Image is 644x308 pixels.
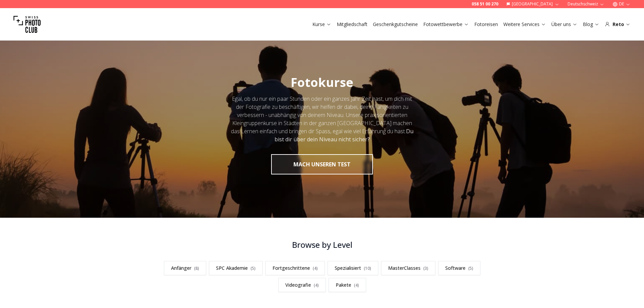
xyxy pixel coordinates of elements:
[337,21,367,28] a: Mitgliedschaft
[438,261,480,275] a: Software(5)
[354,282,359,288] span: ( 4 )
[468,265,473,271] span: ( 5 )
[334,20,370,29] button: Mitgliedschaft
[501,20,549,29] button: Weitere Services
[314,282,319,288] span: ( 4 )
[370,20,421,29] button: Geschenkgutscheine
[605,21,630,28] div: Reto
[194,265,199,271] span: ( 8 )
[423,21,469,28] a: Fotowettbewerbe
[472,1,498,7] a: 058 51 00 270
[209,261,263,275] a: SPC Akademie(5)
[251,265,256,271] span: ( 5 )
[423,265,428,271] span: ( 3 )
[328,261,378,275] a: Spezialisiert(10)
[278,278,326,292] a: Videografie(4)
[364,265,371,271] span: ( 10 )
[313,265,318,271] span: ( 4 )
[154,239,490,250] h3: Browse by Level
[312,21,331,28] a: Kurse
[474,21,498,28] a: Fotoreisen
[549,20,580,29] button: Über uns
[329,278,366,292] a: Pakete(4)
[583,21,599,28] a: Blog
[503,21,546,28] a: Weitere Services
[472,20,501,29] button: Fotoreisen
[164,261,206,275] a: Anfänger(8)
[291,74,353,91] span: Fotokurse
[14,11,41,38] img: Swiss photo club
[421,20,472,29] button: Fotowettbewerbe
[373,21,418,28] a: Geschenkgutscheine
[230,95,414,143] div: Egal, ob du nur ein paar Stunden oder ein ganzes Jahr Zeit hast, um dich mit der Fotografie zu be...
[265,261,325,275] a: Fortgeschrittene(4)
[580,20,602,29] button: Blog
[381,261,435,275] a: MasterClasses(3)
[271,154,373,174] button: MACH UNSEREN TEST
[310,20,334,29] button: Kurse
[551,21,577,28] a: Über uns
